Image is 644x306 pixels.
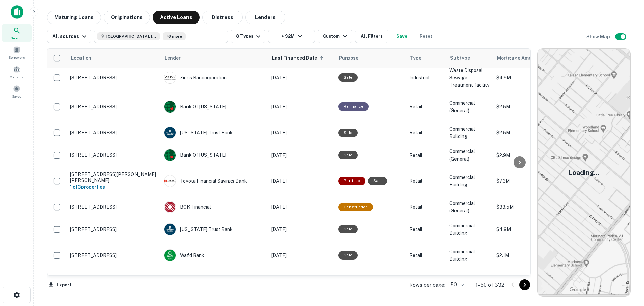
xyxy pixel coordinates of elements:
p: $33.5M [496,203,563,211]
span: Lender [165,54,181,62]
p: Retail [409,129,443,136]
p: [DATE] [271,74,332,81]
button: Maturing Loans [47,11,101,24]
button: Export [47,280,73,290]
p: Retail [409,151,443,159]
div: Sale [338,225,358,233]
img: picture [164,149,176,161]
p: [STREET_ADDRESS] [70,130,157,136]
p: $2.5M [496,129,563,136]
img: picture [164,224,176,235]
p: [DATE] [271,177,332,185]
p: Retail [409,226,443,233]
span: Borrowers [9,55,25,60]
span: Search [11,35,23,41]
p: Retail [409,103,443,111]
div: Zions Bancorporation [164,72,265,84]
p: [STREET_ADDRESS] [70,152,157,158]
th: Purpose [335,49,406,68]
p: [STREET_ADDRESS] [70,75,157,81]
h6: Show Map [586,33,611,40]
div: Bank Of [US_STATE] [164,101,265,113]
th: Subtype [446,49,493,68]
p: Commercial Building [449,222,490,237]
p: [STREET_ADDRESS] [70,226,157,232]
p: [STREET_ADDRESS] [70,252,157,258]
button: > $2M [268,30,315,43]
p: Industrial [409,74,443,81]
p: [DATE] [271,129,332,136]
div: This is a portfolio loan with 3 properties [338,177,365,185]
p: [DATE] [271,203,332,211]
div: 50 [448,280,465,290]
div: Sale [338,151,358,159]
th: Last Financed Date [268,49,335,68]
div: Bank Of [US_STATE] [164,149,265,161]
p: Commercial (General) [449,200,490,214]
a: Saved [2,82,32,100]
p: [DATE] [271,226,332,233]
p: $2.1M [496,252,563,259]
span: Purpose [339,54,367,62]
button: Distress [202,11,243,24]
span: Contacts [10,74,23,80]
h6: 1 of 3 properties [70,183,157,191]
p: Commercial Building [449,125,490,140]
button: Reset [415,30,437,43]
div: Sale [338,251,358,259]
div: Banner Bank [164,275,265,287]
p: Commercial Building [449,248,490,263]
a: Contacts [2,63,32,81]
button: Active Loans [153,11,200,24]
p: $4.9M [496,74,563,81]
img: picture [164,201,176,213]
span: Subtype [450,54,470,62]
p: [STREET_ADDRESS] [70,204,157,210]
p: [DATE] [271,252,332,259]
div: This loan purpose was for construction [338,203,373,211]
button: [GEOGRAPHIC_DATA], [GEOGRAPHIC_DATA], [GEOGRAPHIC_DATA]+6 more [94,30,228,43]
button: Custom [318,30,352,43]
div: Custom [323,32,349,40]
button: All sources [47,30,91,43]
p: [STREET_ADDRESS] [70,104,157,110]
p: $4.9M [496,226,563,233]
div: All sources [52,32,88,40]
span: +6 more [166,33,182,39]
span: Type [410,54,421,62]
img: picture [164,127,176,138]
button: Save your search to get updates of matches that match your search criteria. [391,30,413,43]
p: Commercial (General) [449,99,490,114]
button: Originations [104,11,150,24]
div: This loan purpose was for refinancing [338,102,369,111]
div: [US_STATE] Trust Bank [164,223,265,235]
span: Saved [12,94,22,99]
p: $2.9M [496,151,563,159]
button: 8 Types [231,30,265,43]
img: capitalize-icon.png [11,5,23,19]
button: Lenders [245,11,285,24]
p: [DATE] [271,103,332,111]
img: picture [164,72,176,83]
a: Borrowers [2,43,32,61]
th: Location [67,49,161,68]
button: All Filters [355,30,388,43]
iframe: Chat Widget [610,252,644,285]
span: Mortgage Amount [497,54,548,62]
p: Rows per page: [409,281,445,289]
p: Commercial Building [449,174,490,188]
span: [GEOGRAPHIC_DATA], [GEOGRAPHIC_DATA], [GEOGRAPHIC_DATA] [106,33,157,39]
p: Retail [409,177,443,185]
div: Sale [338,129,358,137]
span: Location [71,54,100,62]
p: Commercial (General) [449,148,490,163]
th: Lender [161,49,268,68]
a: Search [2,24,32,42]
span: Last Financed Date [272,54,326,62]
p: $2.5M [496,103,563,111]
